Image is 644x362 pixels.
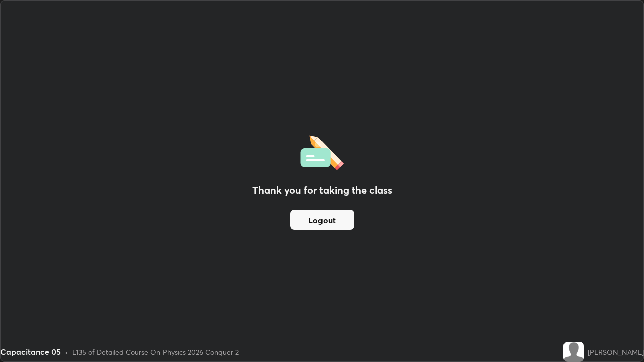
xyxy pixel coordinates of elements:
[65,347,68,357] div: •
[252,183,392,198] h2: Thank you for taking the class
[290,210,354,230] button: Logout
[300,132,344,170] img: offlineFeedback.1438e8b3.svg
[72,347,239,357] div: L135 of Detailed Course On Physics 2026 Conquer 2
[588,347,644,357] div: [PERSON_NAME]
[563,342,584,362] img: default.png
